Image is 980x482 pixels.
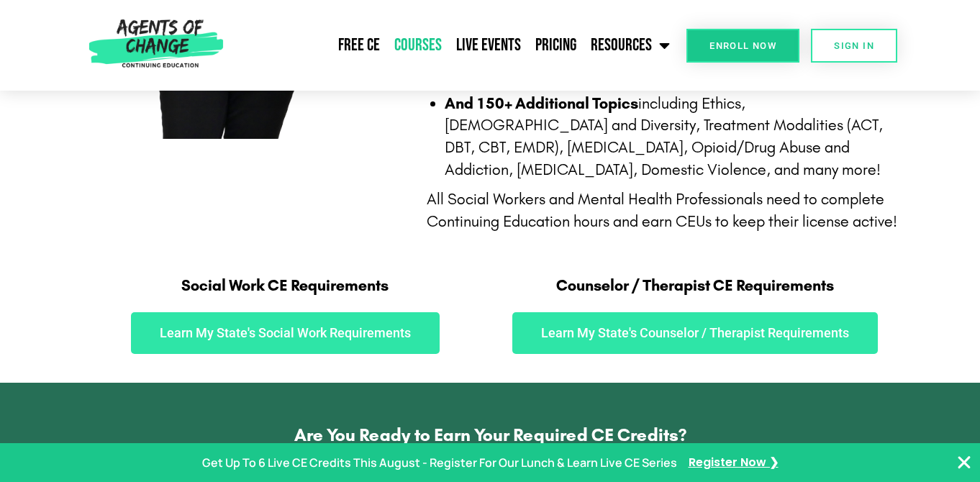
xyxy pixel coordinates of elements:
a: Register Now ❯ [689,453,779,473]
a: Learn My State's Social Work Requirements [131,312,440,354]
span: Enroll Now [709,41,776,50]
div: All Social Workers and Mental Health Professionals need to complete Continuing Education hours an... [427,188,900,233]
span: Learn My State's Social Work Requirements [160,327,411,340]
button: Close Banner [956,454,973,471]
a: Free CE [331,27,387,63]
a: Learn My State's Counselor / Therapist Requirements [512,312,878,354]
a: Enroll Now [686,29,799,63]
a: SIGN IN [811,29,897,63]
li: including Ethics, [DEMOGRAPHIC_DATA] and Diversity, Treatment Modalities (ACT, DBT, CBT, EMDR), [... [445,93,900,181]
a: Pricing [528,27,584,63]
span: Counselor / Therapist CE Requirements [556,276,834,295]
nav: Menu [230,27,678,63]
span: Learn My State's Counselor / Therapist Requirements [541,327,849,340]
span: Social Work CE Requirements [181,276,389,295]
a: Courses [387,27,449,63]
a: Live Events [449,27,528,63]
a: Resources [584,27,677,63]
span: SIGN IN [834,41,874,50]
p: Get Up To 6 Live CE Credits This August - Register For Our Lunch & Learn Live CE Series [202,453,677,473]
b: And 150+ Additional Topics [445,94,638,113]
h4: Are You Ready to Earn Your Required CE Credits? [43,426,937,444]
